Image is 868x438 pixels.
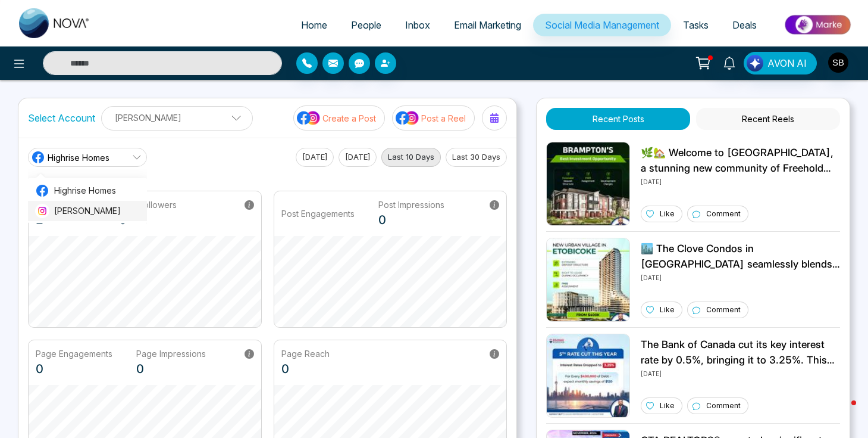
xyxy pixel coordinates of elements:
[744,52,817,74] button: AVON AI
[454,19,521,31] span: Email Marketing
[301,19,327,31] span: Home
[281,360,330,378] p: 0
[405,19,430,31] span: Inbox
[706,400,741,411] p: Comment
[545,19,659,31] span: Social Media Management
[119,198,177,211] p: New Followers
[828,52,848,73] img: User Avatar
[351,19,381,31] span: People
[546,334,630,418] img: Unable to load img.
[660,400,675,411] p: Like
[378,211,444,229] p: 0
[36,205,48,217] img: instagram
[28,111,95,125] label: Select Account
[546,142,630,226] img: Unable to load img.
[546,238,630,322] img: Unable to load img.
[136,347,206,360] p: Page Impressions
[36,347,112,360] p: Page Engagements
[641,176,840,187] p: [DATE]
[281,347,330,360] p: Page Reach
[119,211,177,229] p: 0
[297,110,321,126] img: social-media-icon
[54,184,140,197] span: Highrise Homes
[706,305,741,315] p: Comment
[442,14,533,36] a: Email Marketing
[641,337,840,368] p: The Bank of Canada cut its key interest rate by 0.5%, bringing it to 3.25%. This the fifth straig...
[641,272,840,282] p: [DATE]
[683,19,709,31] span: Tasks
[767,56,807,70] span: AVON AI
[660,305,675,315] p: Like
[706,209,741,219] p: Comment
[533,14,671,36] a: Social Media Management
[293,105,385,131] button: social-media-iconCreate a Post
[671,14,720,36] a: Tasks
[641,145,840,176] p: 🌿🏡 Welcome to [GEOGRAPHIC_DATA], a stunning new community of Freehold Townhomes in [GEOGRAPHIC_DA...
[296,148,334,167] button: [DATE]
[378,198,444,211] p: Post Impressions
[339,148,377,167] button: [DATE]
[322,112,376,125] p: Create a Post
[281,207,355,220] p: Post Engagements
[828,397,856,426] iframe: Intercom live chat
[36,360,112,378] p: 0
[339,14,393,36] a: People
[392,105,475,131] button: social-media-iconPost a Reel
[720,14,769,36] a: Deals
[393,14,442,36] a: Inbox
[747,55,763,72] img: Lead Flow
[641,368,840,378] p: [DATE]
[546,108,690,130] button: Recent Posts
[660,209,675,219] p: Like
[641,241,840,272] p: 🏙️ The Clove Condos in [GEOGRAPHIC_DATA] seamlessly blends urban sophistication with natural beau...
[421,112,466,125] p: Post a Reel
[775,11,861,38] img: Market-place.gif
[446,148,507,167] button: Last 30 Days
[696,108,840,130] button: Recent Reels
[732,19,757,31] span: Deals
[19,8,90,38] img: Nova CRM Logo
[109,108,245,128] p: [PERSON_NAME]
[54,204,140,218] span: [PERSON_NAME]
[48,151,109,164] span: Highrise Homes
[289,14,339,36] a: Home
[396,110,419,126] img: social-media-icon
[136,360,206,378] p: 0
[381,148,441,167] button: Last 10 Days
